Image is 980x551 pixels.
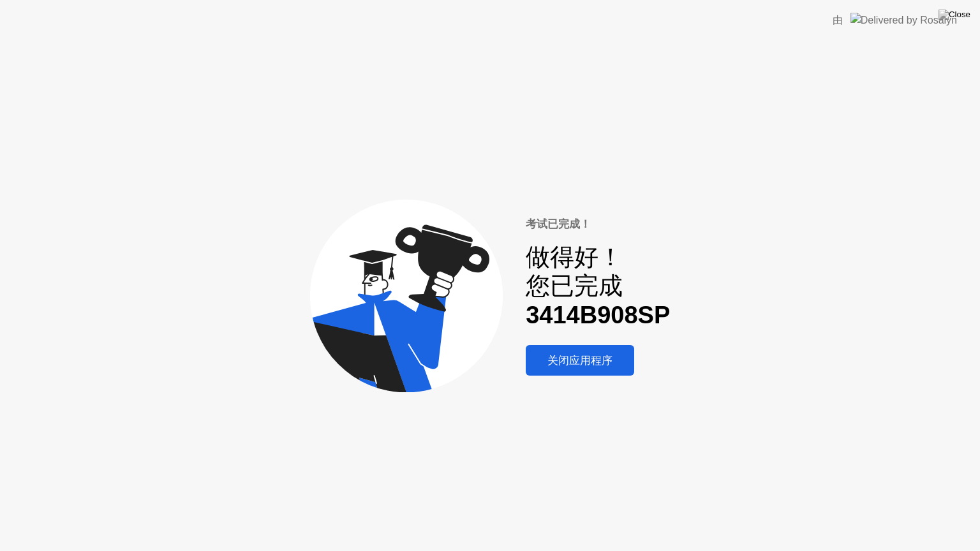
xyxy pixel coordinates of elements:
div: 由 [833,13,843,28]
b: 3414B908SP [526,302,670,328]
button: 关闭应用程序 [526,345,634,376]
div: 关闭应用程序 [530,353,630,368]
div: 考试已完成！ [526,216,670,233]
img: Delivered by Rosalyn [850,13,957,27]
div: 做得好！ 您已完成 [526,243,670,330]
img: Close [939,10,970,20]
